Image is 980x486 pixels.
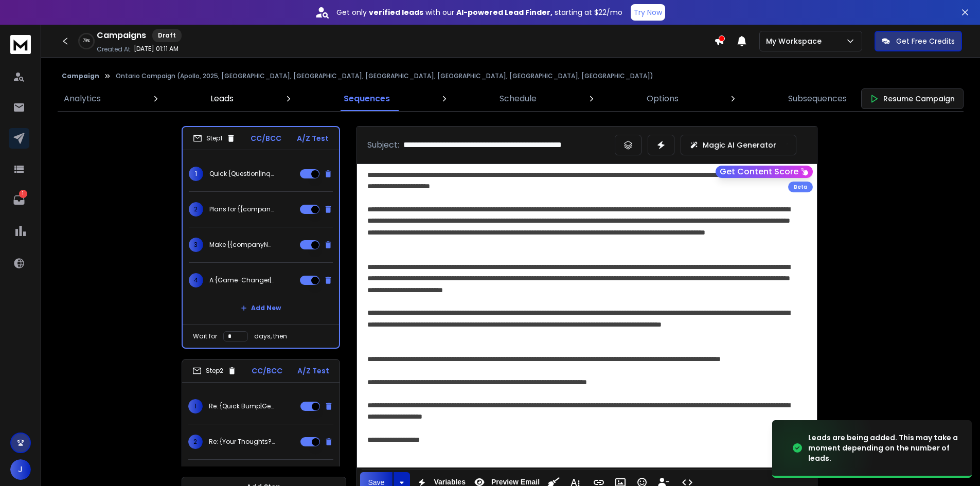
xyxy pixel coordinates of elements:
a: Leads [204,86,240,111]
p: Analytics [64,93,101,105]
a: Options [640,86,685,111]
img: logo [10,35,31,54]
p: Subsequences [788,93,847,105]
div: Step 2 [192,366,237,375]
p: [DATE] 01:11 AM [134,45,179,53]
p: Created At: [97,45,132,53]
p: days, then [254,332,287,340]
a: Sequences [337,86,396,111]
p: Leads [210,93,234,105]
p: Make {{companyName}}'s events {unforgettable|memorable|amazing} [209,241,275,249]
p: Get Free Credits [896,36,955,46]
a: Schedule [493,86,543,111]
a: Analytics [58,86,107,111]
p: Re: {Quick Bump|Gentle Nudge|Friendly Reminder} [209,402,275,410]
li: Step1CC/BCCA/Z Test1Quick {Question|Inquiry|Note} about {{companyName}}2Plans for {{companyName}}... [182,126,340,349]
div: Step 1 [193,134,236,143]
button: Get Free Credits [875,31,962,51]
strong: verified leads [369,7,423,17]
p: A/Z Test [297,133,329,143]
p: CC/BCC [251,133,281,143]
p: 1 [19,190,27,198]
span: 3 [189,238,203,252]
span: 1 [189,167,203,181]
p: Schedule [500,93,537,105]
p: Wait for [193,332,217,340]
a: 1 [9,190,29,210]
span: 1 [188,399,203,413]
span: 4 [189,273,203,287]
img: image [772,418,875,479]
p: 79 % [83,38,90,44]
div: Beta [788,182,813,192]
p: CC/BCC [252,366,282,376]
p: Try Now [634,7,662,17]
button: Campaign [62,72,99,80]
div: Leads are being added. This may take a moment depending on the number of leads. [808,433,959,463]
button: Get Content Score [716,166,813,178]
p: Plans for {{companyName}}'s upcoming events? [209,205,275,213]
p: Quick {Question|Inquiry|Note} about {{companyName}} [209,170,275,178]
p: A/Z Test [297,366,329,376]
button: J [10,459,31,480]
div: Draft [152,29,182,42]
strong: AI-powered Lead Finder, [456,7,553,17]
p: Get only with our starting at $22/mo [336,7,622,17]
span: 2 [189,202,203,217]
p: Sequences [344,93,390,105]
p: Subject: [367,139,399,151]
h1: Campaigns [97,29,146,42]
button: Resume Campaign [861,88,964,109]
p: Magic AI Generator [703,140,776,150]
p: My Workspace [766,36,826,46]
p: Options [647,93,679,105]
button: Add New [233,298,289,318]
button: Try Now [631,4,665,21]
p: Re: {Your Thoughts?|Following Up|Just Checking In|Touching Base} [209,438,275,446]
a: Subsequences [782,86,853,111]
button: Magic AI Generator [681,135,796,155]
p: A {Game-Changer|Total Game-Changer} for {{companyName}}'s {Next|Upcoming} Event, {{firstName}} [209,276,275,284]
p: Ontario Campaign (Apollo, 2025, [GEOGRAPHIC_DATA], [GEOGRAPHIC_DATA], [GEOGRAPHIC_DATA], [GEOGRAP... [116,72,653,80]
span: 2 [188,435,203,449]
